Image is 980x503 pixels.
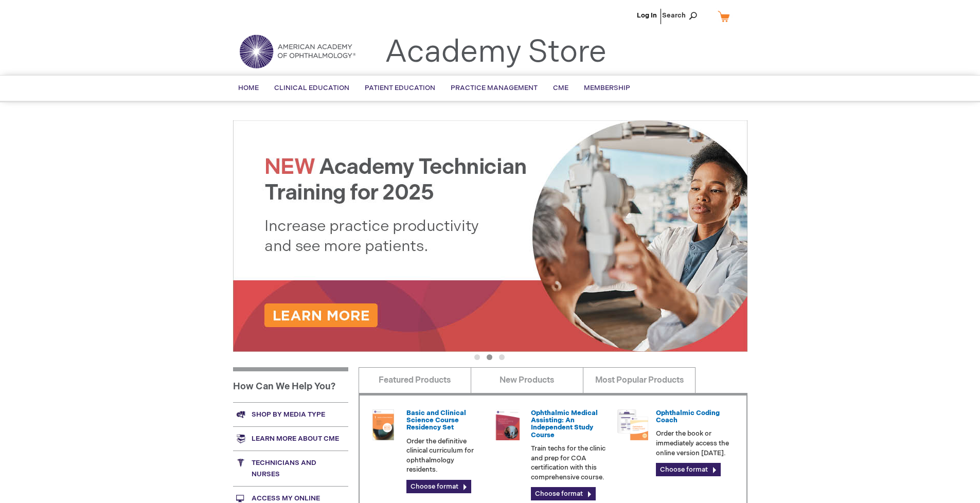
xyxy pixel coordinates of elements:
a: Most Popular Products [583,367,696,393]
a: Ophthalmic Medical Assisting: An Independent Study Course [531,409,598,439]
a: Choose format [656,463,721,476]
a: New Products [471,367,583,393]
span: Membership [584,84,630,92]
a: CME [545,76,576,101]
a: Basic and Clinical Science Course Residency Set [406,409,466,432]
a: Academy Store [385,34,607,71]
button: 2 of 3 [487,354,492,360]
img: 0219007u_51.png [492,409,523,440]
p: Order the book or immediately access the online version [DATE]. [656,429,734,458]
span: Home [238,84,259,92]
p: Order the definitive clinical curriculum for ophthalmology residents. [406,437,485,475]
a: Patient Education [357,76,443,101]
a: Ophthalmic Coding Coach [656,409,720,424]
a: Featured Products [359,367,471,393]
span: Patient Education [365,84,435,92]
span: Clinical Education [274,84,349,92]
a: Log In [637,11,657,20]
a: Technicians and nurses [233,451,348,486]
img: codngu_60.png [617,409,648,440]
span: CME [553,84,568,92]
a: Choose format [531,487,596,500]
a: Learn more about CME [233,426,348,451]
p: Train techs for the clinic and prep for COA certification with this comprehensive course. [531,444,609,482]
a: Choose format [406,480,471,493]
span: Search [662,5,701,26]
button: 1 of 3 [474,354,480,360]
a: Clinical Education [266,76,357,101]
span: Practice Management [451,84,538,92]
img: 02850963u_47.png [368,409,399,440]
a: Membership [576,76,638,101]
a: Shop by media type [233,402,348,426]
button: 3 of 3 [499,354,505,360]
a: Practice Management [443,76,545,101]
h1: How Can We Help You? [233,367,348,402]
